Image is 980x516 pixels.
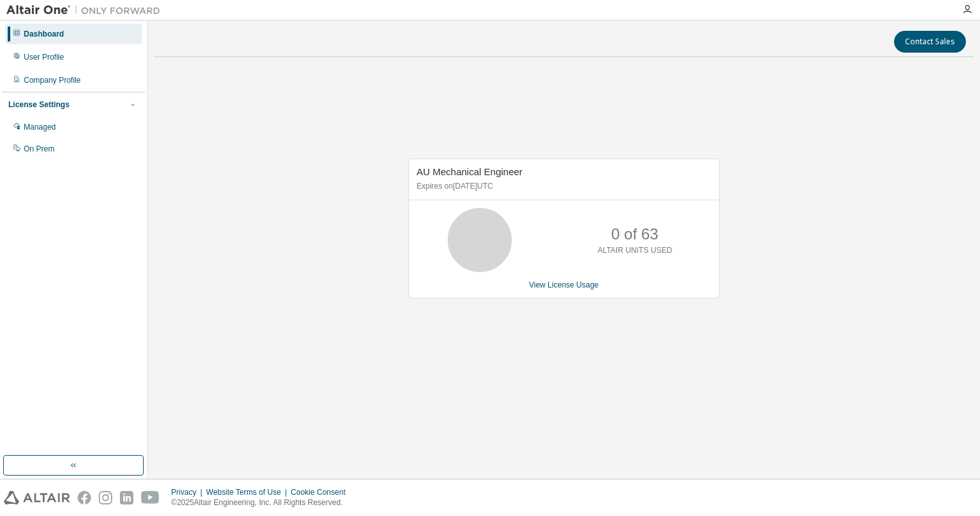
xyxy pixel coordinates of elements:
p: 0 of 63 [611,223,658,245]
img: linkedin.svg [120,491,133,504]
button: Contact Sales [894,31,966,53]
div: Privacy [171,487,206,497]
div: Managed [24,122,56,132]
img: Altair One [6,4,167,17]
div: On Prem [24,144,55,154]
img: facebook.svg [78,491,91,504]
p: © 2025 Altair Engineering, Inc. All Rights Reserved. [171,497,353,508]
p: Expires on [DATE] UTC [417,181,708,192]
div: License Settings [8,99,69,110]
div: Cookie Consent [291,487,353,497]
img: youtube.svg [141,491,160,504]
div: Dashboard [24,29,64,39]
img: altair_logo.svg [4,491,70,504]
div: Company Profile [24,75,81,85]
p: ALTAIR UNITS USED [598,245,672,256]
a: View License Usage [529,280,599,289]
img: instagram.svg [99,491,112,504]
span: AU Mechanical Engineer [417,166,523,177]
div: Website Terms of Use [206,487,291,497]
div: User Profile [24,52,64,62]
